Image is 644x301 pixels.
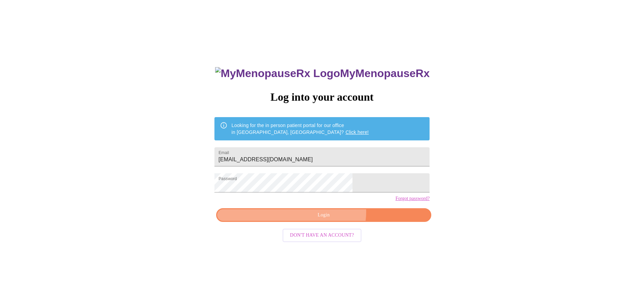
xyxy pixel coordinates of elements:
[281,232,363,238] a: Don't have an account?
[395,196,430,201] a: Forgot password?
[283,229,362,242] button: Don't have an account?
[290,231,354,240] span: Don't have an account?
[232,119,369,138] div: Looking for the in person patient portal for our office in [GEOGRAPHIC_DATA], [GEOGRAPHIC_DATA]?
[224,211,423,220] span: Login
[346,129,369,135] a: Click here!
[214,91,430,103] h3: Log into your account
[215,67,430,80] h3: MyMenopauseRx
[216,208,431,222] button: Login
[215,67,340,80] img: MyMenopauseRx Logo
